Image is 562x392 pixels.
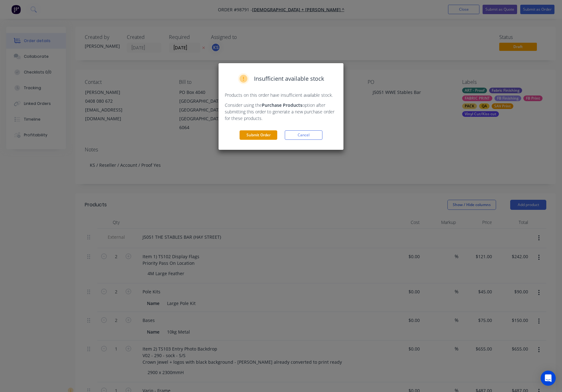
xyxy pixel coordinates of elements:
p: Consider using the option after submitting this order to generate a new purchase order for these ... [225,102,337,122]
button: Cancel [285,130,322,140]
button: Submit Order [240,130,277,140]
p: Products on this order have insufficient available stock. [225,92,337,98]
div: Open Intercom Messenger [541,371,556,386]
strong: Purchase Products [262,102,302,108]
span: Insufficient available stock [254,74,324,83]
